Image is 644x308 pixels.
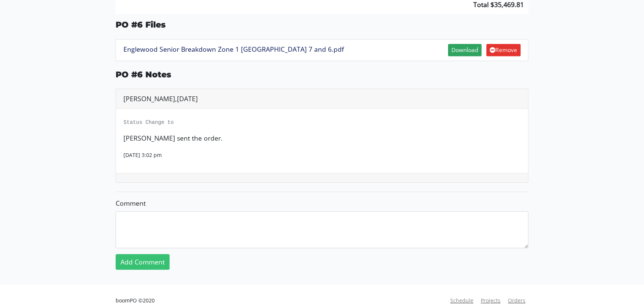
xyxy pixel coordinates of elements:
[505,293,528,308] a: Orders
[177,94,198,103] span: [DATE]
[448,44,482,56] a: Download
[447,293,476,308] a: Schedule
[116,70,528,80] h5: PO #6 Notes
[478,293,503,308] a: Projects
[123,119,174,125] small: Status Change to
[116,89,528,109] div: [PERSON_NAME],
[116,20,528,30] h5: PO #6 Files
[123,151,162,158] small: [DATE] 3:02 pm
[116,198,146,208] label: Comment
[116,296,155,305] small: boomPO ©2020
[116,254,170,270] a: Add Comment
[123,134,223,142] span: [PERSON_NAME] sent the order.
[486,44,521,56] a: Remove
[123,45,344,54] a: Englewood Senior Breakdown Zone 1 [GEOGRAPHIC_DATA] 7 and 6.pdf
